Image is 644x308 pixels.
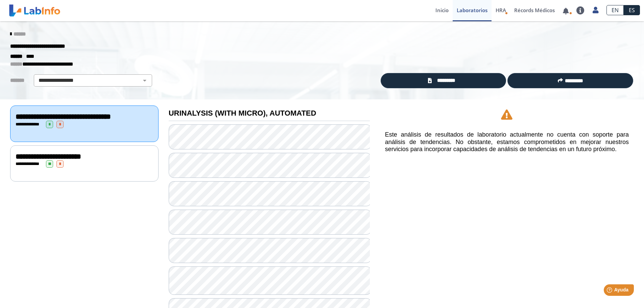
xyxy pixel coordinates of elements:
[169,109,316,117] b: URINALYSIS (WITH MICRO), AUTOMATED
[385,131,629,153] h5: Este análisis de resultados de laboratorio actualmente no cuenta con soporte para análisis de ten...
[584,282,637,301] iframe: Help widget launcher
[496,7,506,14] span: HRA
[624,5,640,15] a: ES
[606,5,624,15] a: EN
